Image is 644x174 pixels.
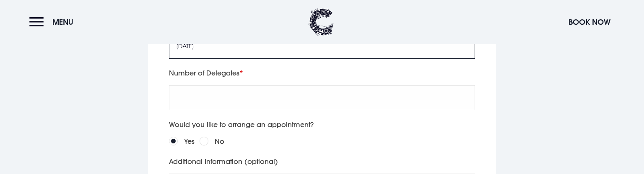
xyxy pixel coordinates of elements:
[169,156,475,167] label: Additional Information (optional)
[169,67,475,79] label: Number of Delegates
[215,135,224,147] label: No
[169,119,475,130] label: Would you like to arrange an appointment?
[309,8,334,36] img: Clandeboye Lodge
[564,13,615,31] button: Book Now
[184,135,195,147] label: Yes
[52,17,73,27] span: Menu
[29,13,78,31] button: Menu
